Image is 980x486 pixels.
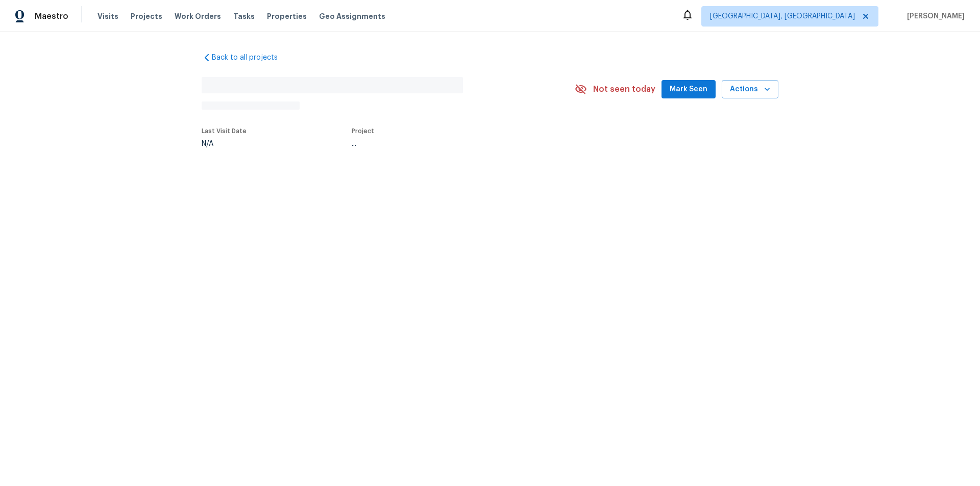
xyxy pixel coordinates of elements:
[175,11,221,21] span: Work Orders
[267,11,307,21] span: Properties
[233,13,255,20] span: Tasks
[670,83,707,96] span: Mark Seen
[661,80,716,99] button: Mark Seen
[202,128,247,134] span: Last Visit Date
[319,11,385,21] span: Geo Assignments
[202,140,247,147] div: N/A
[903,11,965,21] span: [PERSON_NAME]
[35,11,68,21] span: Maestro
[730,83,770,96] span: Actions
[593,84,655,94] span: Not seen today
[131,11,162,21] span: Projects
[352,140,548,147] div: ...
[97,11,118,21] span: Visits
[722,80,778,99] button: Actions
[352,128,374,134] span: Project
[202,53,300,63] a: Back to all projects
[710,11,855,21] span: [GEOGRAPHIC_DATA], [GEOGRAPHIC_DATA]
